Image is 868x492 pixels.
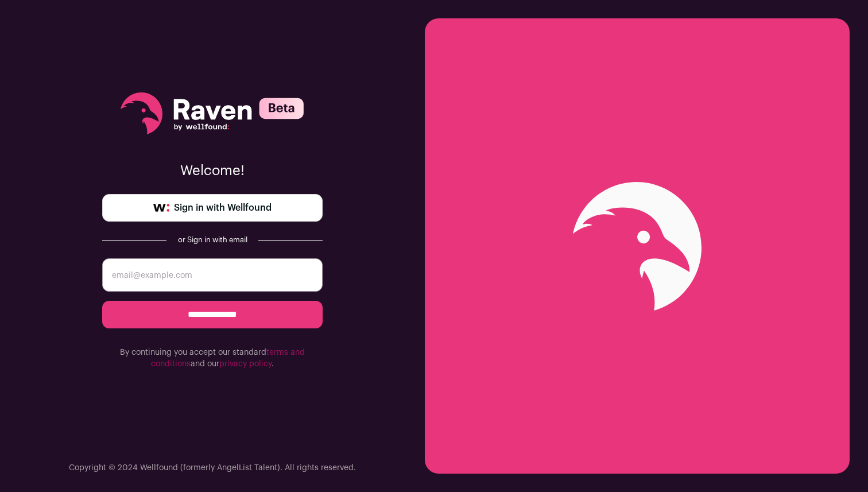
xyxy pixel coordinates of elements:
a: Sign in with Wellfound [102,194,323,222]
a: privacy policy [219,360,272,368]
span: Sign in with Wellfound [174,201,272,215]
p: Welcome! [102,162,323,180]
div: or Sign in with email [176,235,249,245]
input: email@example.com [102,258,323,292]
img: wellfound-symbol-flush-black-fb3c872781a75f747ccb3a119075da62bfe97bd399995f84a933054e44a575c4.png [153,204,169,212]
p: By continuing you accept our standard and our . [102,347,323,370]
p: Copyright © 2024 Wellfound (formerly AngelList Talent). All rights reserved. [69,462,356,474]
